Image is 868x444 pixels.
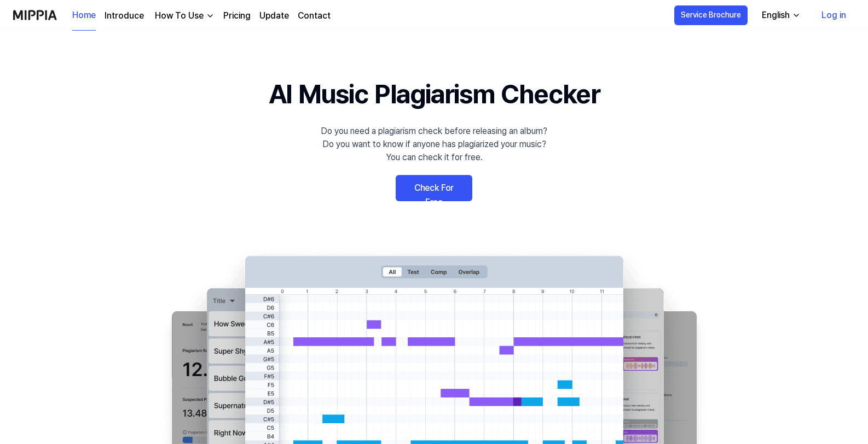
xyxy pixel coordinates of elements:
a: Check For Free [396,175,472,201]
img: down [206,11,215,20]
a: Introduce [105,9,144,22]
a: Home [72,1,96,31]
div: English [760,9,792,22]
a: Pricing [223,9,251,22]
button: How To Use [153,9,215,22]
button: English [753,4,807,26]
a: Update [259,9,289,22]
div: How To Use [153,9,206,22]
a: Contact [298,9,331,22]
h1: AI Music Plagiarism Checker [269,74,600,114]
div: Do you need a plagiarism check before releasing an album? Do you want to know if anyone has plagi... [321,125,547,164]
button: Service Brochure [674,5,748,25]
